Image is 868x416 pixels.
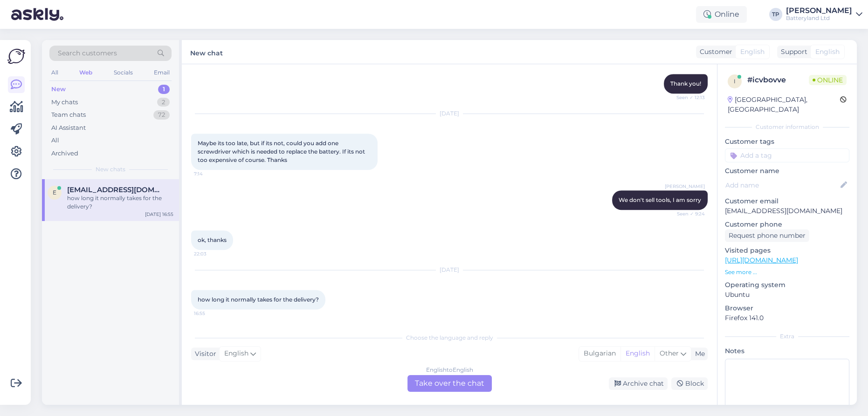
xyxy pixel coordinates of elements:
div: New [51,85,66,94]
a: [PERSON_NAME]Batteryland Ltd [786,7,862,22]
div: Support [777,47,807,57]
p: Customer phone [725,220,849,229]
span: Other [660,349,679,357]
div: Socials [112,67,135,79]
div: Archive chat [609,377,668,390]
a: [URL][DOMAIN_NAME] [725,256,798,264]
p: Operating system [725,280,849,290]
p: Customer tags [725,137,849,147]
div: All [51,136,59,145]
div: Take over the chat [407,375,492,392]
div: [DATE] [191,109,708,118]
span: Seen ✓ 12:13 [670,94,705,101]
div: Visitor [191,349,216,359]
span: Search customers [58,48,117,58]
div: [DATE] 16:55 [145,211,173,218]
p: Browser [725,303,849,313]
span: New chats [96,165,125,174]
div: [GEOGRAPHIC_DATA], [GEOGRAPHIC_DATA] [728,95,840,114]
div: Customer information [725,123,849,131]
div: # icvbovve [747,74,809,86]
span: We don't sell tools, I am sorry [619,196,701,203]
div: English to English [426,366,473,374]
p: Customer email [725,196,849,206]
div: Block [671,377,708,390]
div: English [620,347,654,361]
div: Web [77,67,94,79]
p: Firefox 141.0 [725,313,849,323]
p: See more ... [725,268,849,276]
p: Notes [725,346,849,356]
div: [PERSON_NAME] [786,7,852,14]
div: 2 [157,98,170,107]
span: ok, thanks [198,236,227,243]
input: Add name [725,180,839,190]
div: Batteryland Ltd [786,14,852,22]
input: Add a tag [725,148,849,162]
span: Maybe its too late, but if its not, could you add one screwdriver which is needed to replace the ... [198,140,366,163]
div: AI Assistant [51,123,86,133]
div: Me [691,349,705,359]
span: Online [809,75,847,85]
span: 7:14 [194,170,229,177]
div: All [49,67,60,79]
div: Customer [696,47,732,57]
div: TP [769,8,782,21]
div: Bulgarian [579,347,620,361]
span: Seen ✓ 9:24 [670,210,705,217]
p: Ubuntu [725,290,849,300]
p: [EMAIL_ADDRESS][DOMAIN_NAME] [725,206,849,216]
p: Customer name [725,166,849,176]
div: 72 [153,110,170,120]
span: 16:55 [194,310,229,317]
span: English [224,349,248,359]
div: 1 [158,85,170,94]
p: Visited pages [725,246,849,255]
div: Email [152,67,172,79]
span: 22:03 [194,250,229,257]
span: English [740,47,765,57]
span: how long it normally takes for the delivery? [198,296,319,303]
div: Request phone number [725,229,809,242]
div: Team chats [51,110,86,120]
span: English [815,47,840,57]
label: New chat [190,46,223,58]
span: eduardharsing@yahoo.com [67,186,164,194]
span: i [734,78,736,85]
div: Choose the language and reply [191,334,708,342]
div: My chats [51,98,78,107]
span: Thank you! [670,80,701,87]
div: Archived [51,149,78,158]
div: how long it normally takes for the delivery? [67,194,173,211]
span: e [53,189,56,196]
div: Extra [725,332,849,341]
img: Askly Logo [7,47,25,65]
div: [DATE] [191,266,708,274]
span: [PERSON_NAME] [665,183,705,190]
div: Online [696,6,747,23]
